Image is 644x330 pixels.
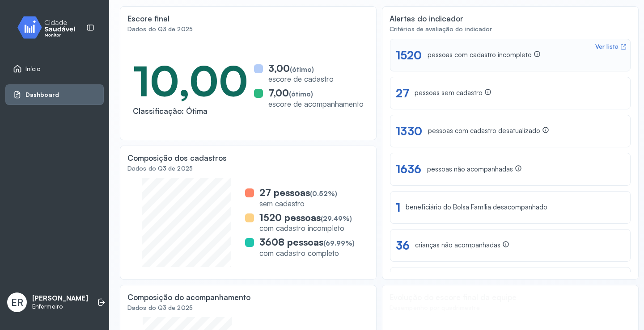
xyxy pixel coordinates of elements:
div: Ver lista [595,43,619,50]
div: 1330 [396,124,423,138]
div: 1520 [396,48,422,62]
div: com cadastro completo [259,248,355,258]
img: monitor.svg [9,14,90,41]
div: 3608 pessoas [259,236,355,248]
span: (ótimo) [289,90,313,98]
div: com cadastro incompleto [259,223,352,233]
div: 36 [396,238,410,252]
div: pessoas sem cadastro [415,88,491,98]
div: pessoas com cadastro desatualizado [428,126,549,136]
div: Dados do Q3 de 2025 [127,304,369,312]
p: [PERSON_NAME] [32,294,88,303]
div: Classificação: Ótima [133,106,248,116]
div: beneficiário do Bolsa Família desacompanhado [406,203,547,212]
div: Escore final [127,14,169,23]
span: (29.49%) [321,214,352,223]
div: Composição do acompanhamento [127,292,250,302]
span: Início [25,65,41,73]
span: (0.52%) [310,189,337,198]
div: 7,00 [268,87,364,99]
span: (69.99%) [323,239,355,247]
div: Dados do Q3 de 2025 [127,25,369,33]
div: 10,00 [133,55,248,106]
span: (ótimo) [290,65,314,74]
div: 1520 pessoas [259,212,352,223]
div: crianças não acompanhadas [415,241,509,250]
div: Composição dos cadastros [127,153,227,163]
a: Início [13,64,96,73]
div: escore de cadastro [268,74,334,84]
div: 27 [396,86,409,100]
span: Dashboard [25,91,59,99]
div: sem cadastro [259,199,337,208]
div: Alertas do indicador [390,14,463,23]
div: Dados do Q3 de 2025 [127,165,369,172]
div: 1 [396,201,400,214]
div: 27 pessoas [259,187,337,198]
div: pessoas com cadastro incompleto [428,50,541,60]
div: escore de acompanhamento [268,99,364,109]
div: Critérios de avaliação do indicador [390,25,631,33]
div: pessoas não acompanhadas [427,165,522,174]
div: 3,00 [268,63,334,74]
p: Enfermeiro [32,303,88,310]
a: Dashboard [13,90,96,99]
span: ER [11,297,23,308]
div: 1636 [396,162,422,176]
